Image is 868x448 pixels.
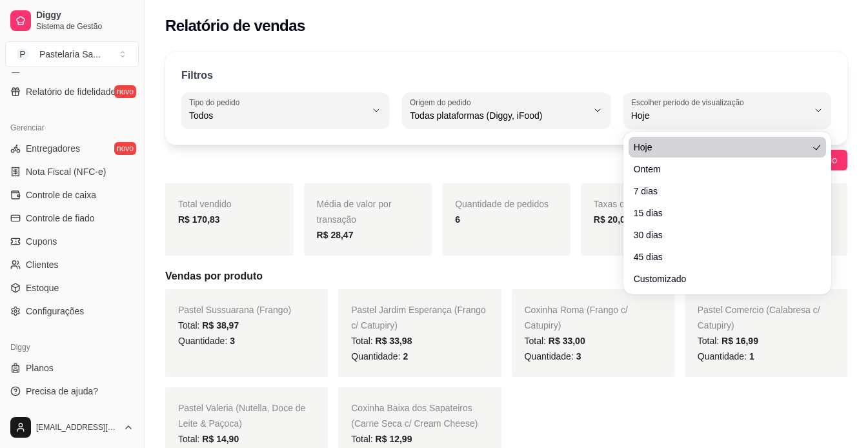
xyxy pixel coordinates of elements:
[5,41,139,67] button: Select a team
[5,337,139,358] div: Diggy
[202,320,239,331] span: R$ 38,97
[634,141,808,154] span: Hoje
[525,351,581,361] span: Quantidade:
[26,142,80,155] span: Entregadores
[403,351,408,361] span: 2
[39,48,101,61] div: Pastelaria Sa ...
[5,117,139,138] div: Gerenciar
[178,320,239,331] span: Total:
[525,336,585,346] span: Total:
[36,21,134,32] span: Sistema de Gestão
[376,434,412,444] span: R$ 12,99
[178,199,232,209] span: Total vendido
[165,15,305,36] h2: Relatório de vendas
[26,165,106,178] span: Nota Fiscal (NFC-e)
[549,336,585,346] span: R$ 33,00
[189,109,366,122] span: Todos
[26,235,57,248] span: Cupons
[16,48,29,61] span: P
[36,10,134,21] span: Diggy
[698,305,820,331] span: Pastel Comercio (Calabresa c/ Catupiry)
[351,403,478,429] span: Coxinha Baixa dos Sapateiros (Carne Seca c/ Cream Cheese)
[26,281,59,294] span: Estoque
[594,214,631,225] strong: R$ 20,00
[749,351,754,361] span: 1
[189,97,244,108] label: Tipo do pedido
[455,214,460,225] strong: 6
[317,199,392,225] span: Média de valor por transação
[576,351,581,361] span: 3
[36,422,118,433] span: [EMAIL_ADDRESS][DOMAIN_NAME]
[202,434,239,444] span: R$ 14,90
[455,199,549,209] span: Quantidade de pedidos
[26,85,116,98] span: Relatório de fidelidade
[26,258,59,271] span: Clientes
[634,163,808,176] span: Ontem
[178,434,239,444] span: Total:
[631,97,748,108] label: Escolher período de visualização
[351,351,408,361] span: Quantidade:
[178,214,220,225] strong: R$ 170,83
[634,207,808,219] span: 15 dias
[26,361,54,374] span: Planos
[698,351,754,361] span: Quantidade:
[181,68,213,83] p: Filtros
[26,188,96,201] span: Controle de caixa
[351,305,486,331] span: Pastel Jardim Esperança (Frango c/ Catupiry)
[631,109,808,122] span: Hoje
[178,305,291,315] span: Pastel Sussuarana (Frango)
[26,305,84,318] span: Configurações
[351,336,412,346] span: Total:
[634,185,808,198] span: 7 dias
[317,230,354,240] strong: R$ 28,47
[26,385,98,398] span: Precisa de ajuda?
[376,336,412,346] span: R$ 33,98
[178,403,305,429] span: Pastel Valeria (Nutella, Doce de Leite & Paçoca)
[230,336,235,346] span: 3
[722,336,758,346] span: R$ 16,99
[410,109,587,122] span: Todas plataformas (Diggy, iFood)
[165,269,847,284] h5: Vendas por produto
[351,434,412,444] span: Total:
[634,272,808,285] span: Customizado
[410,97,475,108] label: Origem do pedido
[26,212,95,225] span: Controle de fiado
[594,199,663,209] span: Taxas de entrega
[698,336,758,346] span: Total:
[634,229,808,241] span: 30 dias
[634,250,808,263] span: 45 dias
[525,305,628,331] span: Coxinha Roma (Frango c/ Catupiry)
[178,336,235,346] span: Quantidade:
